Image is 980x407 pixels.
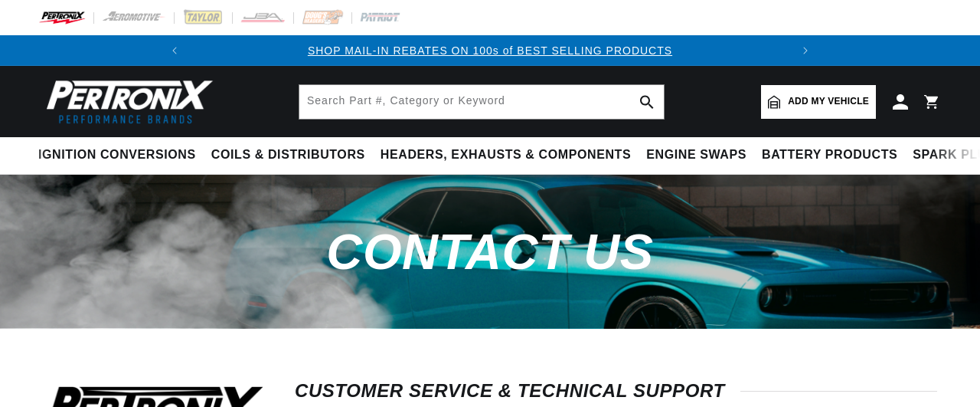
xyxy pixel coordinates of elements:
a: Add my vehicle [761,85,876,119]
span: Battery Products [762,147,897,163]
span: Coils & Distributors [211,147,365,163]
img: Pertronix [38,75,214,128]
input: Search Part #, Category or Keyword [299,85,664,119]
div: Announcement [190,42,791,59]
button: search button [630,85,664,119]
button: Translation missing: en.sections.announcements.next_announcement [790,35,821,66]
summary: Engine Swaps [639,137,754,173]
button: Translation missing: en.sections.announcements.previous_announcement [159,35,190,66]
summary: Coils & Distributors [204,137,373,173]
span: Headers, Exhausts & Components [381,147,631,163]
span: Engine Swaps [646,147,746,163]
summary: Battery Products [754,137,905,173]
summary: Ignition Conversions [38,137,204,173]
h2: Customer Service & Technical Support [295,383,937,399]
summary: Headers, Exhausts & Components [373,137,639,173]
span: Add my vehicle [788,94,869,109]
a: SHOP MAIL-IN REBATES ON 100s of BEST SELLING PRODUCTS [308,44,672,57]
span: Ignition Conversions [38,147,196,163]
div: 1 of 2 [190,42,791,59]
span: Contact us [326,224,653,280]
